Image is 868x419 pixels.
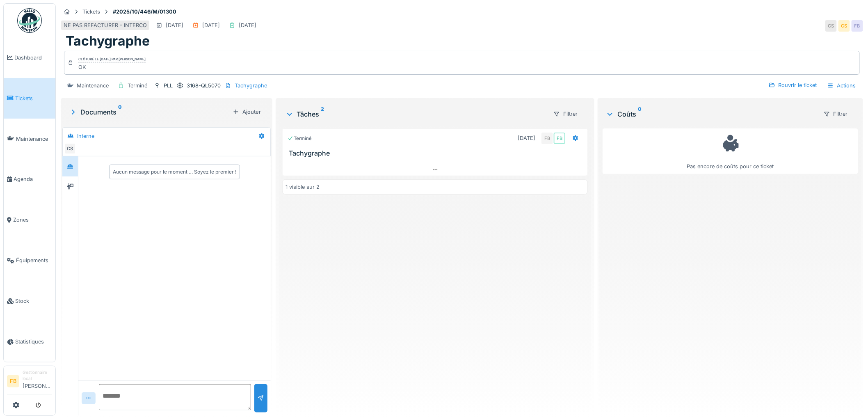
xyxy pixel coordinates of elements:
strong: #2025/10/446/M/01300 [110,8,180,16]
a: Zones [4,200,55,240]
span: Équipements [16,256,52,264]
sup: 0 [118,107,122,117]
div: CS [64,143,76,154]
div: Gestionnaire local [23,369,52,382]
div: Terminé [128,82,147,89]
div: FB [554,133,565,144]
sup: 0 [638,109,642,119]
a: FB Gestionnaire local[PERSON_NAME] [7,369,52,395]
a: Dashboard [4,37,55,78]
a: Maintenance [4,119,55,159]
div: Interne [77,132,94,140]
div: Rouvrir le ticket [765,80,820,91]
li: FB [7,375,19,387]
h1: Tachygraphe [66,33,150,49]
div: OK [78,63,146,71]
div: Clôturé le [DATE] par [PERSON_NAME] [78,57,146,62]
span: Dashboard [14,54,52,62]
span: Zones [13,216,52,224]
a: Agenda [4,159,55,200]
span: Maintenance [16,135,52,143]
span: Agenda [14,175,52,183]
div: Ajouter [229,106,264,117]
div: [DATE] [518,134,535,142]
div: Aucun message pour le moment … Soyez le premier ! [113,168,236,176]
a: Statistiques [4,321,55,362]
div: Terminé [288,135,312,142]
div: FB [541,133,553,144]
h3: Tachygraphe [289,149,585,157]
a: Tickets [4,78,55,119]
div: [DATE] [202,21,220,29]
div: Tickets [82,8,100,16]
a: Stock [4,281,55,321]
div: 1 visible sur 2 [286,183,320,191]
div: [DATE] [239,21,256,29]
div: Tachygraphe [235,82,267,89]
div: Filtrer [550,108,581,120]
div: NE PAS REFACTURER - INTERCO [64,21,147,29]
div: Maintenance [77,82,109,89]
div: FB [852,20,863,32]
div: 3168-QL5070 [187,82,221,89]
span: Stock [15,297,52,305]
sup: 2 [321,109,324,119]
div: PLL [164,82,173,89]
span: Tickets [15,94,52,102]
div: Actions [824,80,860,92]
div: CS [825,20,837,32]
div: Pas encore de coûts pour ce ticket [608,132,853,170]
div: Filtrer [820,108,852,120]
div: [DATE] [166,21,183,29]
div: Tâches [286,109,547,119]
a: Équipements [4,240,55,281]
span: Statistiques [15,338,52,346]
img: Badge_color-CXgf-gQk.svg [17,8,42,33]
div: Documents [69,107,229,117]
div: Coûts [606,109,817,119]
div: CS [838,20,850,32]
li: [PERSON_NAME] [23,369,52,393]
